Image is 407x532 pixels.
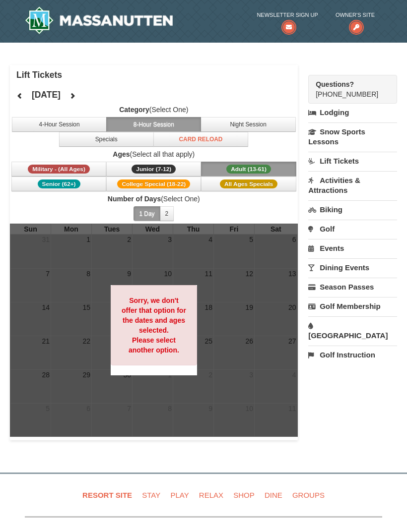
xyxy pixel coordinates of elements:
a: Lift Tickets [308,152,397,170]
a: Events [308,239,397,257]
a: Play [166,484,193,506]
strong: Sorry, we don't offer that option for the dates and ages selected. Please select another option. [122,296,186,354]
a: Activities & Attractions [308,171,397,199]
a: Biking [308,200,397,219]
button: Military - (All Ages) [11,162,106,177]
button: Adult (13-61) [201,162,296,177]
span: All Ages Specials [220,179,277,188]
button: College Special (18-22) [106,177,201,191]
span: College Special (18-22) [117,179,190,188]
a: Relax [195,484,227,506]
button: Card Reload [153,132,248,147]
label: (Select One) [10,194,298,204]
a: Dining Events [308,258,397,277]
h4: [DATE] [32,90,61,100]
a: Snow Sports Lessons [308,122,397,151]
a: [GEOGRAPHIC_DATA] [308,316,397,345]
span: Newsletter Sign Up [257,10,318,20]
span: Military - (All Ages) [28,165,90,174]
img: Massanutten Resort Logo [25,6,173,34]
a: Resort Site [78,484,136,506]
a: Golf Membership [308,297,397,315]
a: Newsletter Sign Up [257,10,318,30]
a: Golf [308,220,397,238]
button: 4-Hour Session [12,117,107,132]
label: (Select all that apply) [10,149,298,159]
span: Senior (62+) [38,179,80,188]
button: All Ages Specials [201,177,296,191]
strong: Number of Days [108,195,161,203]
strong: Questions? [316,80,354,88]
span: [PHONE_NUMBER] [316,79,379,98]
a: Massanutten Resort [25,6,173,34]
a: Golf Instruction [308,346,397,364]
span: Junior (7-12) [132,165,176,174]
button: Junior (7-12) [106,162,201,177]
button: Senior (62+) [11,177,106,191]
a: Dine [261,484,286,506]
span: Adult (13-61) [226,165,271,174]
span: Owner's Site [336,10,375,20]
strong: Ages [113,150,130,158]
label: (Select One) [10,105,298,115]
a: Stay [138,484,164,506]
a: Lodging [308,104,397,121]
a: Owner's Site [336,10,375,30]
button: 8-Hour Session [106,117,201,132]
button: Specials [59,132,154,147]
button: 1 Day [134,206,160,221]
a: Shop [229,484,259,506]
a: Season Passes [308,278,397,296]
strong: Category [119,106,149,114]
button: 2 [160,206,174,221]
button: Night Session [201,117,295,132]
h4: Lift Tickets [16,70,298,80]
a: Groups [288,484,329,506]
